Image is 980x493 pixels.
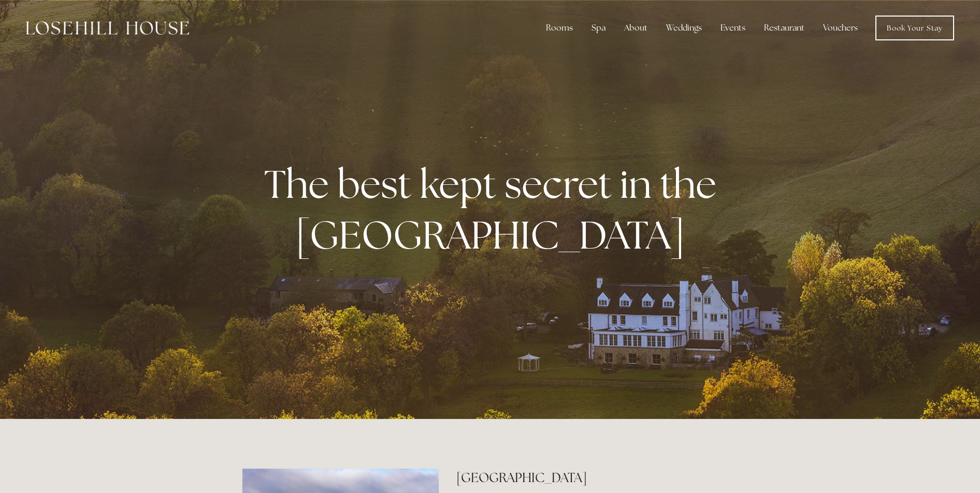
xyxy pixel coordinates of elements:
[456,469,738,487] h2: [GEOGRAPHIC_DATA]
[583,18,614,38] div: Spa
[712,18,754,38] div: Events
[26,21,189,35] img: Losehill House
[756,18,813,38] div: Restaurant
[875,16,954,40] a: Book Your Stay
[815,18,866,38] a: Vouchers
[264,158,725,260] strong: The best kept secret in the [GEOGRAPHIC_DATA]
[616,18,656,38] div: About
[658,18,710,38] div: Weddings
[538,18,581,38] div: Rooms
